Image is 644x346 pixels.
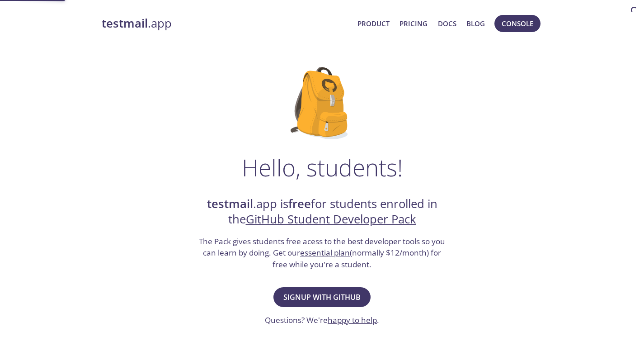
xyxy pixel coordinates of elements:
a: Pricing [400,18,428,29]
button: Signup with GitHub [273,287,371,307]
a: essential plan [300,247,350,258]
strong: testmail [207,196,253,212]
strong: free [288,196,311,212]
a: Blog [466,18,485,29]
span: Console [502,18,533,29]
a: Docs [438,18,456,29]
a: GitHub Student Developer Pack [246,211,416,227]
h1: Hello, students! [242,154,403,181]
h3: The Pack gives students free acess to the best developer tools so you can learn by doing. Get our... [198,236,447,270]
span: Signup with GitHub [283,291,361,303]
img: github-student-backpack.png [291,67,353,139]
a: happy to help [328,315,377,325]
button: Console [494,15,541,32]
h3: Questions? We're . [265,314,379,326]
h2: .app is for students enrolled in the [198,196,447,228]
a: Product [357,18,390,29]
a: testmail.app [102,16,351,31]
strong: testmail [102,15,148,31]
